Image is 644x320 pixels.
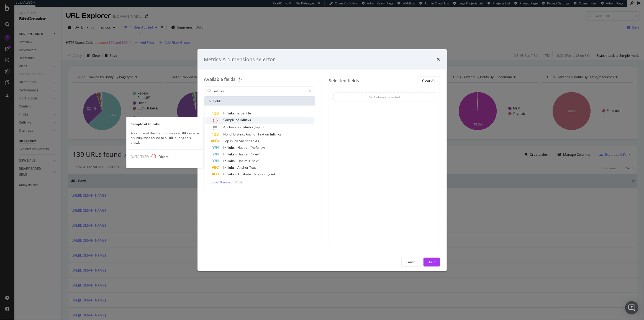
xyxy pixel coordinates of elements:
[251,139,259,143] span: Texts
[258,132,265,137] span: Text
[236,152,238,157] span: -
[236,158,238,163] span: -
[236,145,238,150] span: -
[253,172,276,176] span: data-botify-link
[236,117,240,122] span: of
[437,56,440,63] div: times
[230,132,234,137] span: of
[224,125,237,129] span: Anchors
[265,132,270,137] span: on
[224,117,236,122] span: Sample
[224,165,236,170] span: Inlinks
[246,132,258,137] span: Anchor
[237,125,242,129] span: on
[236,111,251,116] span: Percentile
[242,125,254,129] span: Inlinks
[230,139,239,143] span: Inlink
[204,76,236,82] div: Available fields
[238,165,250,170] span: Anchor
[422,78,435,83] div: Clear All
[236,172,238,176] span: -
[254,125,261,129] span: (top
[418,76,440,85] button: Clear All
[401,258,421,267] button: Cancel
[239,139,251,143] span: Anchor
[238,152,245,157] span: Has
[240,117,251,122] span: Inlinks
[210,180,230,185] span: Show 10 more
[245,152,260,157] span: rel="prev"
[224,158,236,163] span: Inlinks
[126,130,203,145] div: A sample of the first 300 source URLs where an inlink was found to a URL during this crawl.
[424,258,440,267] button: Build
[238,145,245,150] span: Has
[261,125,264,129] span: 5)
[224,172,236,176] span: Inlinks
[224,145,236,150] span: Inlinks
[250,165,256,170] span: Text
[224,139,230,143] span: Top
[224,111,236,116] span: Inlinks
[238,172,253,176] span: Attribute:
[197,49,447,271] div: modal
[204,97,315,106] div: All fields
[406,260,417,264] div: Cancel
[238,158,245,163] span: Has
[236,165,238,170] span: -
[214,87,306,95] input: Search by field name
[224,152,236,157] span: Inlinks
[231,180,242,185] span: ( 10 / 78 )
[245,158,260,163] span: rel="next"
[126,121,203,126] div: Sample of Inlinks
[224,132,230,137] span: No.
[428,260,436,264] div: Build
[329,78,359,84] div: Selected fields
[270,132,281,137] span: Inlinks
[234,132,246,137] span: Distinct
[625,301,638,314] div: Open Intercom Messenger
[369,95,400,99] div: No Column Selected
[245,145,266,150] span: rel="nofollow"
[204,56,275,63] div: Metrics & dimensions selector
